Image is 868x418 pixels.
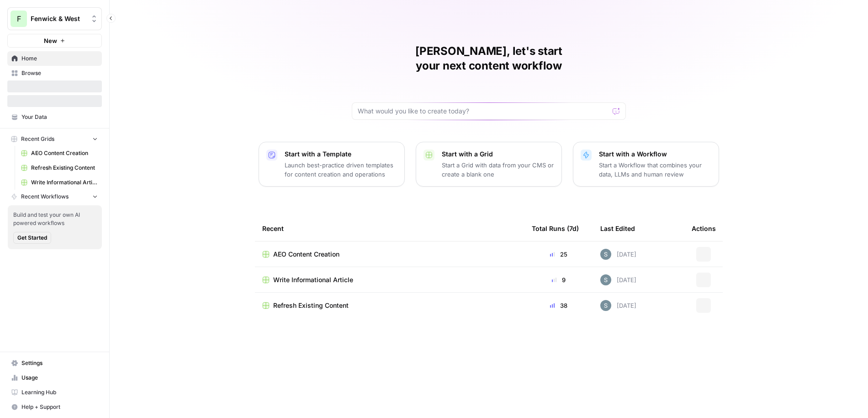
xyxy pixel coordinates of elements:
span: Write Informational Article [273,275,353,284]
div: Total Runs (7d) [532,216,579,241]
button: Start with a WorkflowStart a Workflow that combines your data, LLMs and human review [573,142,719,187]
span: AEO Content Creation [31,149,98,157]
h1: [PERSON_NAME], let's start your next content workflow [352,44,626,73]
button: Start with a GridStart a Grid with data from your CMS or create a blank one [416,142,562,187]
span: Home [21,54,98,63]
a: AEO Content Creation [17,146,102,161]
button: Help + Support [7,400,102,414]
img: w7f6q2jfcebns90hntjxsl93h3td [600,274,611,285]
a: Write Informational Article [262,275,517,284]
div: [DATE] [600,249,636,260]
a: Your Data [7,110,102,124]
a: Refresh Existing Content [262,301,517,310]
p: Start with a Workflow [599,150,711,159]
div: 25 [532,250,586,259]
div: [DATE] [600,274,636,285]
p: Start with a Template [285,150,397,159]
span: Browse [21,69,98,77]
a: Write Informational Article [17,175,102,190]
span: Refresh Existing Content [273,301,349,310]
img: w7f6q2jfcebns90hntjxsl93h3td [600,300,611,311]
input: What would you like to create today? [358,107,609,116]
div: 38 [532,301,586,310]
span: New [44,36,57,45]
a: Settings [7,356,102,370]
div: Recent [262,216,517,241]
span: Build and test your own AI powered workflows [13,211,96,227]
span: Help + Support [21,403,98,411]
a: Home [7,51,102,66]
div: 9 [532,275,586,284]
button: Workspace: Fenwick & West [7,7,102,30]
button: Recent Grids [7,132,102,146]
p: Launch best-practice driven templates for content creation and operations [285,161,397,179]
p: Start a Grid with data from your CMS or create a blank one [442,161,554,179]
button: Get Started [13,232,51,244]
span: Get Started [17,234,47,242]
span: Learning Hub [21,388,98,397]
a: Usage [7,370,102,385]
div: [DATE] [600,300,636,311]
span: Refresh Existing Content [31,164,98,172]
p: Start a Workflow that combines your data, LLMs and human review [599,161,711,179]
a: AEO Content Creation [262,250,517,259]
span: Your Data [21,113,98,121]
button: Recent Workflows [7,190,102,204]
img: w7f6q2jfcebns90hntjxsl93h3td [600,249,611,260]
p: Start with a Grid [442,150,554,159]
span: Write Informational Article [31,178,98,187]
a: Browse [7,66,102,80]
span: Settings [21,359,98,367]
span: Recent Grids [21,135,54,143]
div: Last Edited [600,216,635,241]
a: Refresh Existing Content [17,161,102,175]
button: New [7,34,102,48]
span: Usage [21,374,98,382]
a: Learning Hub [7,385,102,400]
div: Actions [692,216,716,241]
span: AEO Content Creation [273,250,339,259]
span: F [17,13,21,24]
button: Start with a TemplateLaunch best-practice driven templates for content creation and operations [259,142,405,187]
span: Recent Workflows [21,193,69,201]
span: Fenwick & West [31,14,86,23]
